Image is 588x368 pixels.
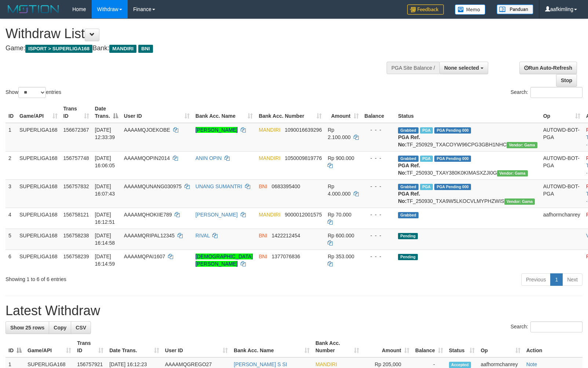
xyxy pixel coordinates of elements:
[6,303,582,318] h1: Latest Withdraw
[61,102,92,123] th: Trans ID: activate to sort column ascending
[523,336,582,357] th: Action
[504,198,535,205] span: Vendor URL: https://trx31.1velocity.biz
[497,170,528,176] span: Vendor URL: https://trx31.1velocity.biz
[17,249,61,270] td: SUPERLIGA168
[521,273,551,286] a: Previous
[196,155,222,161] a: ANIN OPIN
[420,127,433,134] span: Marked by aafsengchandara
[365,211,392,218] div: - - -
[398,134,420,147] b: PGA Ref. No:
[398,127,419,134] span: Grabbed
[162,336,231,357] th: User ID: activate to sort column ascending
[395,123,540,152] td: TF_250929_TXACOYW96CPG3GBH1NHC
[497,4,533,14] img: panduan.png
[92,102,121,123] th: Date Trans.: activate to sort column descending
[449,362,471,368] span: Accepted
[259,155,280,161] span: MANDIRI
[420,156,433,162] span: Marked by aafheankoy
[387,62,439,74] div: PGA Site Balance /
[398,163,420,176] b: PGA Ref. No:
[95,127,115,140] span: [DATE] 12:33:39
[6,123,17,152] td: 1
[271,233,300,238] span: Copy 1422212454 to clipboard
[6,229,17,249] td: 5
[398,191,420,204] b: PGA Ref. No:
[231,336,313,357] th: Bank Acc. Name: activate to sort column ascending
[328,155,354,161] span: Rp 900.000
[398,254,418,260] span: Pending
[446,336,478,357] th: Status: activate to sort column ascending
[455,4,486,15] img: Button%20Memo.svg
[434,184,471,190] span: PGA Pending
[398,212,419,218] span: Grabbed
[63,183,89,189] span: 156757832
[285,127,322,133] span: Copy 1090016639296 to clipboard
[325,102,361,123] th: Amount: activate to sort column ascending
[395,151,540,179] td: TF_250930_TXAY380K0KIMASXZJI0G
[540,208,583,229] td: aafhormchanrey
[398,156,419,162] span: Grabbed
[398,184,419,190] span: Grabbed
[259,127,280,133] span: MANDIRI
[234,361,287,367] a: [PERSON_NAME] S SI
[63,212,89,218] span: 156758121
[63,254,89,259] span: 156758239
[259,183,267,189] span: BNI
[365,126,392,134] div: - - -
[526,361,537,367] a: Note
[478,336,523,357] th: Op: activate to sort column ascending
[76,325,86,331] span: CSV
[124,212,172,218] span: AAAAMQHOKIIE789
[6,273,240,283] div: Showing 1 to 6 of 6 entries
[95,233,115,246] span: [DATE] 16:14:58
[6,26,385,41] h1: Withdraw List
[285,212,322,218] span: Copy 9000012001575 to clipboard
[17,123,61,152] td: SUPERLIGA168
[6,4,61,15] img: MOTION_logo.png
[365,253,392,260] div: - - -
[507,142,537,148] span: Vendor URL: https://trx31.1velocity.biz
[106,336,162,357] th: Date Trans.: activate to sort column ascending
[17,229,61,249] td: SUPERLIGA168
[74,336,106,357] th: Trans ID: activate to sort column ascending
[556,74,577,87] a: Stop
[6,321,49,334] a: Show 25 rows
[439,62,488,74] button: None selected
[6,151,17,179] td: 2
[193,102,256,123] th: Bank Acc. Name: activate to sort column ascending
[313,336,362,357] th: Bank Acc. Number: activate to sort column ascending
[71,321,91,334] a: CSV
[530,87,582,98] input: Search:
[49,321,71,334] a: Copy
[124,254,165,259] span: AAAAMQPAI1607
[259,233,267,238] span: BNI
[63,155,89,161] span: 156757748
[17,151,61,179] td: SUPERLIGA168
[17,102,61,123] th: Game/API: activate to sort column ascending
[6,336,25,357] th: ID: activate to sort column descending
[540,102,583,123] th: Op: activate to sort column ascending
[10,325,44,331] span: Show 25 rows
[6,45,385,52] h4: Game: Bank:
[540,123,583,152] td: AUTOWD-BOT-PGA
[395,179,540,208] td: TF_250930_TXA9W5LKOCVLMYPHZWIS
[434,127,471,134] span: PGA Pending
[6,249,17,270] td: 6
[365,232,392,239] div: - - -
[562,273,582,286] a: Next
[109,45,136,53] span: MANDIRI
[259,212,280,218] span: MANDIRI
[17,179,61,208] td: SUPERLIGA168
[365,154,392,162] div: - - -
[328,127,350,140] span: Rp 2.100.000
[315,361,337,367] span: MANDIRI
[407,4,444,15] img: Feedback.jpg
[434,156,471,162] span: PGA Pending
[124,233,175,238] span: AAAAMQRIPAL12345
[365,183,392,190] div: - - -
[17,208,61,229] td: SUPERLIGA168
[121,102,193,123] th: User ID: activate to sort column ascending
[124,183,182,189] span: AAAAMQUNANG030975
[63,233,89,238] span: 156758238
[196,233,210,238] a: RIVAL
